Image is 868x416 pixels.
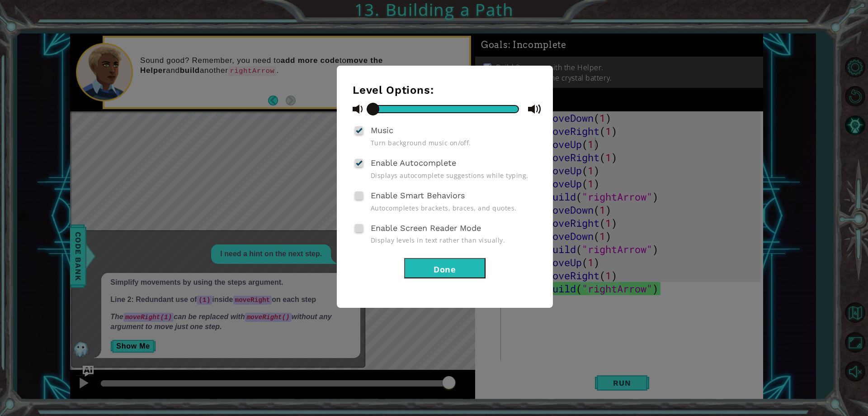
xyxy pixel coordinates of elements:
span: Enable Screen Reader Mode [371,223,481,233]
span: Turn background music on/off. [371,139,537,147]
button: Done [404,258,486,278]
span: Enable Smart Behaviors [371,191,465,200]
span: Autocompletes brackets, braces, and quotes. [371,204,537,212]
span: Enable Autocomplete [371,158,456,167]
span: Displays autocomplete suggestions while typing. [371,171,537,180]
span: Music [371,125,393,135]
span: Display levels in text rather than visually. [371,236,537,244]
h3: Level Options: [353,84,537,96]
